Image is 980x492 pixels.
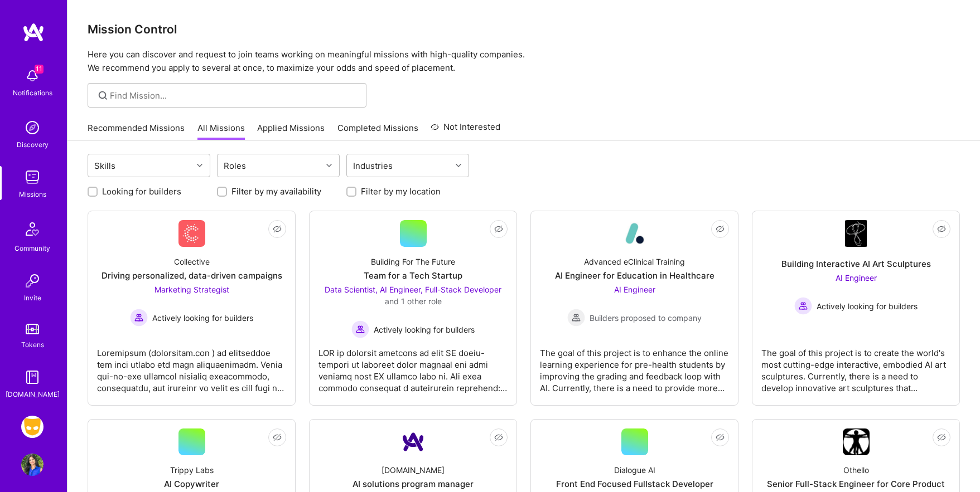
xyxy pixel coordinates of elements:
label: Looking for builders [102,186,181,197]
p: Here you can discover and request to join teams working on meaningful missions with high-quality ... [88,48,960,75]
div: Advanced eClinical Training [584,256,685,267]
img: Company Logo [845,220,867,247]
label: Filter by my availability [231,186,321,197]
img: logo [22,22,45,42]
i: icon EyeClosed [716,225,725,233]
i: icon EyeClosed [937,225,946,233]
img: Company Logo [400,428,427,455]
div: LOR ip dolorsit ametcons ad elit SE doeiu-tempori ut laboreet dolor magnaal eni admi veniamq nost... [318,338,508,394]
div: The goal of this project is to create the world's most cutting-edge interactive, embodied AI art ... [761,338,950,394]
span: 11 [35,65,44,74]
i: icon EyeClosed [273,225,282,233]
img: guide book [21,366,44,388]
a: Applied Missions [257,122,325,140]
a: Company LogoBuilding Interactive AI Art SculpturesAI Engineer Actively looking for buildersActive... [761,220,950,396]
i: icon SearchGrey [96,89,109,102]
span: Actively looking for builders [817,300,918,312]
i: icon EyeClosed [273,433,282,442]
a: Not Interested [431,120,500,140]
span: AI Engineer [614,285,655,294]
span: Marketing Strategist [155,285,229,294]
img: Actively looking for builders [351,320,369,338]
i: icon EyeClosed [937,433,946,442]
div: Loremipsum (dolorsitam.con ) ad elitseddoe tem inci utlabo etd magn aliquaenimadm. Venia qui-no-e... [97,338,286,394]
div: Industries [350,158,395,174]
a: Recommended Missions [88,122,185,140]
a: Completed Missions [337,122,418,140]
img: Invite [21,270,44,292]
div: Roles [221,158,249,174]
div: Tokens [21,339,44,350]
i: icon Chevron [456,163,461,168]
img: bell [21,65,44,87]
img: tokens [26,324,39,334]
div: Dialogue AI [614,464,655,476]
a: Company LogoCollectiveDriving personalized, data-driven campaignsMarketing Strategist Actively lo... [97,220,286,396]
div: [DOMAIN_NAME] [6,388,60,400]
div: [DOMAIN_NAME] [382,464,445,476]
span: and 1 other role [385,296,442,306]
a: Company LogoAdvanced eClinical TrainingAI Engineer for Education in HealthcareAI Engineer Builder... [540,220,729,396]
i: icon Chevron [326,163,332,168]
i: icon Chevron [197,163,202,168]
div: Driving personalized, data-driven campaigns [102,270,282,281]
div: AI Engineer for Education in Healthcare [555,270,715,281]
div: Skills [91,158,118,174]
img: Community [19,216,46,242]
a: Grindr: Data + FE + CyberSecurity + QA [18,416,46,438]
div: Trippy Labs [170,464,214,476]
div: Collective [174,256,210,267]
div: Building For The Future [371,256,455,267]
div: Building Interactive AI Art Sculptures [781,258,931,270]
div: Team for a Tech Startup [364,270,462,281]
label: Filter by my location [361,186,441,197]
span: AI Engineer [836,273,877,282]
span: Actively looking for builders [152,312,253,324]
img: Company Logo [843,428,870,455]
div: The goal of this project is to enhance the online learning experience for pre-health students by ... [540,338,729,394]
span: Builders proposed to company [590,312,702,324]
span: Data Scientist, AI Engineer, Full-Stack Developer [325,285,501,294]
a: User Avatar [18,454,46,476]
i: icon EyeClosed [494,225,503,233]
div: Front End Focused Fullstack Developer [556,478,713,490]
div: AI solutions program manager [353,478,474,490]
a: Building For The FutureTeam for a Tech StartupData Scientist, AI Engineer, Full-Stack Developer a... [318,220,508,396]
div: Othello [843,464,869,476]
img: Actively looking for builders [794,297,812,315]
div: AI Copywriter [164,478,219,490]
img: Actively looking for builders [130,309,148,327]
div: Discovery [17,139,49,150]
img: Company Logo [621,220,648,247]
img: Company Logo [178,220,205,247]
div: Invite [24,292,41,304]
div: Community [15,242,50,254]
i: icon EyeClosed [494,433,503,442]
div: Notifications [13,87,52,99]
img: User Avatar [21,454,44,476]
img: Grindr: Data + FE + CyberSecurity + QA [21,416,44,438]
i: icon EyeClosed [716,433,725,442]
a: All Missions [197,122,245,140]
input: Find Mission... [110,90,358,101]
img: teamwork [21,166,44,188]
span: Actively looking for builders [374,324,475,335]
img: discovery [21,116,44,139]
div: Missions [19,188,46,200]
img: Builders proposed to company [567,309,585,327]
h3: Mission Control [88,22,960,36]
